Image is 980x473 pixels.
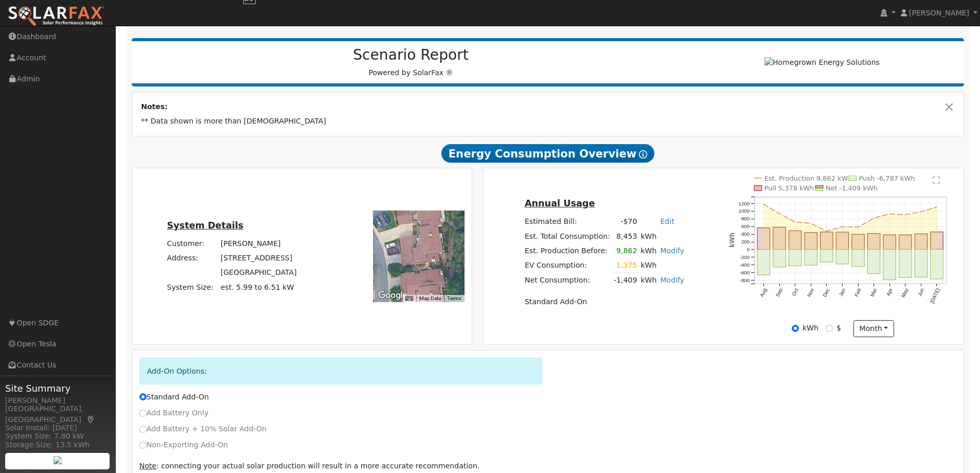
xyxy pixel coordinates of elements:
input: $ [826,325,833,332]
label: $ [836,323,841,334]
td: kWh [639,229,686,243]
text: 800 [741,216,750,222]
circle: onclick="" [826,231,828,233]
rect: onclick="" [789,231,801,250]
rect: onclick="" [899,250,912,278]
text: 1200 [739,201,750,206]
a: Map [86,415,96,424]
rect: onclick="" [899,235,912,250]
td: 1,375 [612,258,639,273]
circle: onclick="" [810,222,812,224]
td: EV Consumption: [523,258,612,273]
rect: onclick="" [805,250,817,266]
rect: onclick="" [868,250,880,274]
td: System Size: [165,280,219,294]
rect: onclick="" [883,235,896,250]
img: SolarFax [8,6,104,27]
td: Net Consumption: [523,273,612,288]
u: Note [139,462,156,470]
td: kWh [639,258,658,273]
td: Estimated Bill: [523,215,612,229]
button: Close [944,101,955,112]
span: : connecting your actual solar production will result in a more accurate recommendation. [139,462,480,470]
td: [STREET_ADDRESS] [219,251,298,266]
i: Show Help [639,150,647,159]
rect: onclick="" [931,232,943,250]
text: Net -1,409 kWh [826,185,878,192]
circle: onclick="" [794,221,796,223]
text: 0 [747,247,750,253]
td: [PERSON_NAME] [219,237,298,251]
a: Modify [660,276,684,284]
text: Apr [885,287,894,297]
rect: onclick="" [915,234,927,250]
td: [GEOGRAPHIC_DATA] [219,266,298,280]
div: Add-On Options: [139,358,543,384]
text: -800 [740,277,750,283]
text: kWh [728,233,736,248]
text: Est. Production 9,862 kWh [764,174,852,182]
input: kWh [792,325,799,332]
input: Add Battery Only [139,409,147,416]
text: Jun [917,288,925,297]
div: [PERSON_NAME] [5,395,110,406]
label: Add Battery Only [139,408,209,418]
td: -$70 [612,215,639,229]
button: Keyboard shortcuts [405,295,413,302]
text: 1000 [739,208,750,214]
span: Site Summary [5,381,110,395]
img: Homegrown Energy Solutions [764,57,880,68]
rect: onclick="" [805,233,817,250]
a: Open this area in Google Maps (opens a new window) [376,289,409,302]
a: Edit [660,217,674,225]
td: Est. Production Before: [523,243,612,258]
rect: onclick="" [883,250,896,280]
u: System Details [167,220,244,231]
span: [PERSON_NAME] [909,9,969,17]
text: Oct [791,287,799,297]
rect: onclick="" [773,250,786,267]
td: -1,409 [612,273,639,288]
text: [DATE] [929,287,941,304]
button: month [853,320,894,338]
rect: onclick="" [821,232,833,250]
circle: onclick="" [857,226,859,229]
text: Mar [869,287,878,298]
div: [GEOGRAPHIC_DATA], [GEOGRAPHIC_DATA] [5,404,110,425]
circle: onclick="" [936,206,938,208]
text: Push -6,787 kWh [859,174,915,182]
td: kWh [639,243,658,258]
text: 600 [741,224,750,230]
td: Customer: [165,237,219,251]
td: 8,453 [612,229,639,243]
td: Address: [165,251,219,266]
text: -400 [740,262,750,268]
rect: onclick="" [852,235,864,250]
text: Sep [775,287,784,298]
label: Add Battery + 10% Solar Add-On [139,424,267,434]
div: System Size: 7.80 kW [5,431,110,442]
td: ** Data shown is more than [DEMOGRAPHIC_DATA] [139,114,957,129]
label: kWh [803,323,818,334]
circle: onclick="" [778,213,780,215]
input: Add Battery + 10% Solar Add-On [139,426,147,433]
td: kWh [639,273,658,288]
img: retrieve [54,456,62,464]
circle: onclick="" [904,214,906,216]
circle: onclick="" [873,217,875,219]
label: Standard Add-On [139,392,209,402]
text: May [900,288,910,299]
circle: onclick="" [889,213,891,215]
rect: onclick="" [868,234,880,250]
rect: onclick="" [821,250,833,262]
rect: onclick="" [852,250,864,267]
rect: onclick="" [757,250,770,275]
text:  [933,176,940,184]
text: Nov [806,288,815,299]
td: System Size [219,280,298,294]
span: est. 5.99 to 6.51 kW [221,283,294,291]
circle: onclick="" [842,226,844,228]
button: Map Data [419,295,441,302]
a: Modify [660,247,684,255]
span: Energy Consumption Overview [441,144,654,163]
